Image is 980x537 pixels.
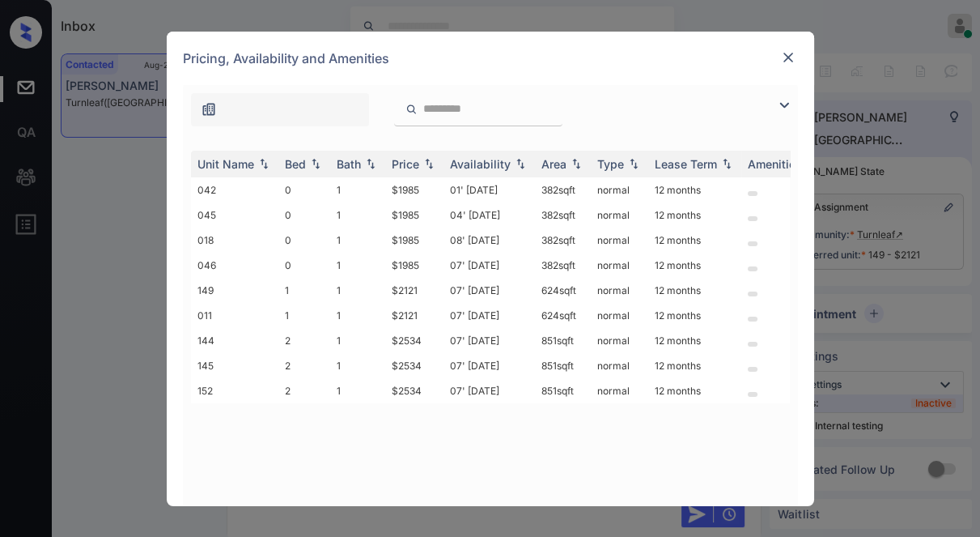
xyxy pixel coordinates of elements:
td: 624 sqft [535,278,591,303]
td: 1 [330,353,385,378]
td: 2 [278,378,330,403]
img: sorting [512,158,528,169]
td: 12 months [648,328,741,353]
td: 07' [DATE] [443,328,535,353]
td: normal [591,228,648,253]
td: normal [591,378,648,403]
td: 1 [330,378,385,403]
td: 144 [191,328,278,353]
td: 046 [191,253,278,278]
img: sorting [363,158,379,169]
td: 152 [191,378,278,403]
td: 149 [191,278,278,303]
td: normal [591,177,648,202]
div: Type [597,157,624,171]
td: 145 [191,353,278,378]
td: 1 [330,177,385,202]
td: $2534 [385,353,443,378]
td: 12 months [648,228,741,253]
td: $1985 [385,202,443,228]
td: $2534 [385,378,443,403]
td: 01' [DATE] [443,177,535,202]
td: 07' [DATE] [443,303,535,328]
div: Unit Name [197,157,254,171]
img: sorting [256,158,272,169]
td: 08' [DATE] [443,228,535,253]
td: 07' [DATE] [443,253,535,278]
td: $1985 [385,228,443,253]
td: 07' [DATE] [443,378,535,403]
td: 018 [191,228,278,253]
td: 1 [330,253,385,278]
td: 04' [DATE] [443,202,535,228]
td: 12 months [648,253,741,278]
img: sorting [719,158,735,169]
img: icon-zuma [774,96,794,115]
td: 12 months [648,303,741,328]
td: normal [591,328,648,353]
div: Price [392,157,419,171]
td: 011 [191,303,278,328]
td: 1 [330,202,385,228]
td: $2534 [385,328,443,353]
td: $1985 [385,177,443,202]
td: normal [591,202,648,228]
td: 12 months [648,378,741,403]
td: $2121 [385,303,443,328]
td: 045 [191,202,278,228]
td: $2121 [385,278,443,303]
td: 1 [278,303,330,328]
td: 07' [DATE] [443,353,535,378]
img: sorting [626,158,642,169]
div: Pricing, Availability and Amenities [167,32,814,85]
td: 1 [278,278,330,303]
td: 382 sqft [535,228,591,253]
td: 2 [278,353,330,378]
td: 12 months [648,202,741,228]
td: 042 [191,177,278,202]
img: close [780,49,796,66]
td: 12 months [648,278,741,303]
img: sorting [308,158,324,169]
td: 851 sqft [535,378,591,403]
td: 1 [330,278,385,303]
td: 0 [278,177,330,202]
td: 382 sqft [535,177,591,202]
div: Area [541,157,566,171]
td: normal [591,253,648,278]
img: icon-zuma [405,102,418,117]
td: 2 [278,328,330,353]
td: 382 sqft [535,202,591,228]
td: normal [591,353,648,378]
td: normal [591,303,648,328]
div: Availability [450,157,511,171]
td: 1 [330,328,385,353]
img: icon-zuma [201,101,217,117]
img: sorting [421,158,437,169]
div: Bed [285,157,306,171]
td: 12 months [648,177,741,202]
td: 851 sqft [535,328,591,353]
td: normal [591,278,648,303]
img: sorting [568,158,584,169]
td: 0 [278,228,330,253]
td: 1 [330,303,385,328]
td: 07' [DATE] [443,278,535,303]
td: $1985 [385,253,443,278]
td: 1 [330,228,385,253]
div: Lease Term [655,157,717,171]
div: Amenities [748,157,802,171]
td: 0 [278,253,330,278]
td: 624 sqft [535,303,591,328]
td: 382 sqft [535,253,591,278]
td: 12 months [648,353,741,378]
td: 851 sqft [535,353,591,378]
td: 0 [278,202,330,228]
div: Bath [337,157,361,171]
